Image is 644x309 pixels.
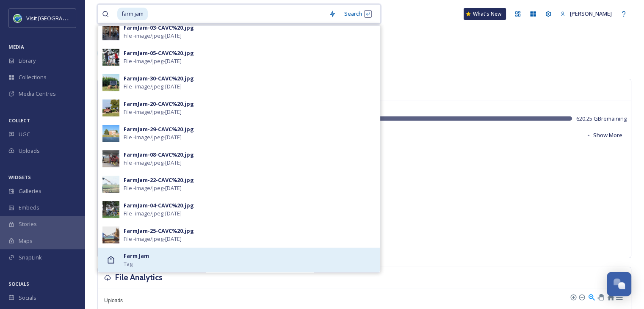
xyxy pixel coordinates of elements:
span: Visit [GEOGRAPHIC_DATA] [US_STATE] [26,14,122,22]
span: Galleries [19,187,41,195]
img: e533ec5c-7b92-4cf7-8aa0-226fc6179fab.jpg [102,23,119,40]
span: SnapLink [19,254,42,262]
div: FarmJam-25-CAVC%20.jpg [124,227,194,235]
div: Zoom Out [578,294,584,300]
span: File - image/jpeg - [DATE] [124,184,182,192]
span: Library [19,57,36,65]
img: a440f67e-79a3-4f3a-8681-a5afe0cb39fb.jpg [102,150,119,167]
div: Selection Zoom [588,293,595,300]
span: Stories [19,220,37,228]
div: FarmJam-08-CAVC%20.jpg [124,151,194,159]
div: Menu [615,293,622,300]
span: Uploads [19,147,40,155]
span: Uploads [98,298,123,303]
div: Zoom In [570,294,576,300]
img: dbe6e2fa-1280-4e41-9936-48a8eadb62bd.jpg [102,74,119,91]
span: File - image/jpeg - [DATE] [124,133,182,141]
span: farm jam [117,8,148,20]
div: FarmJam-03-CAVC%20.jpg [124,24,194,32]
div: FarmJam-20-CAVC%20.jpg [124,100,194,108]
div: FarmJam-30-CAVC%20.jpg [124,74,194,83]
span: Collections [19,73,47,81]
span: MEDIA [8,44,24,50]
h3: File Analytics [115,271,163,284]
button: Open Chat [607,272,631,296]
div: FarmJam-22-CAVC%20.jpg [124,176,194,184]
span: SOCIALS [8,281,29,287]
div: FarmJam-29-CAVC%20.jpg [124,125,194,133]
span: [PERSON_NAME] [570,10,612,17]
span: COLLECT [8,117,30,124]
span: File - image/jpeg - [DATE] [124,159,182,167]
button: Show More [582,127,627,143]
span: File - image/jpeg - [DATE] [124,235,182,243]
span: Embeds [19,204,39,212]
span: File - image/jpeg - [DATE] [124,108,182,116]
img: cvctwitlogo_400x400.jpg [14,14,22,22]
span: WIDGETS [8,174,31,180]
span: File - image/jpeg - [DATE] [124,210,182,218]
span: Tag [124,260,133,268]
img: 22459b0f-739c-4bcc-b866-470d01233b43.jpg [102,125,119,142]
span: Media Centres [19,90,56,98]
span: 620.25 GB remaining [576,115,627,123]
span: File - image/jpeg - [DATE] [124,57,182,65]
a: [PERSON_NAME] [556,6,616,22]
span: UGC [19,130,30,138]
img: 00a7ed80-f24f-493f-b8e2-254a878973d3.jpg [102,49,119,66]
img: b4861a59-6f25-4503-a14f-cf3879a74290.jpg [102,99,119,116]
span: Maps [19,237,33,245]
span: File - image/jpeg - [DATE] [124,32,182,40]
img: 3a1db261-1b59-4596-a123-40cc0c3f58c7.jpg [102,176,119,193]
strong: Farm Jam [124,252,149,259]
img: 0cb4b148-9431-4532-b171-6f599d8848a4.jpg [102,201,119,218]
div: FarmJam-04-CAVC%20.jpg [124,201,194,210]
span: Socials [19,294,36,302]
div: Reset Zoom [607,293,614,300]
div: Search [340,6,376,22]
div: FarmJam-05-CAVC%20.jpg [124,49,194,57]
div: Panning [597,294,603,299]
span: File - image/jpeg - [DATE] [124,83,182,91]
a: What's New [464,8,506,20]
img: 43287939-2c8c-4d95-bb48-4fd7b9050f48.jpg [102,226,119,243]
